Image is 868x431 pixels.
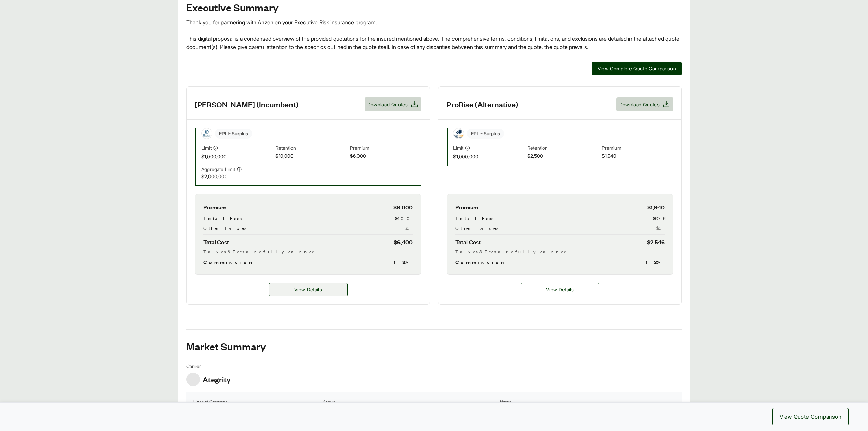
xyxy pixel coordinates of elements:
[203,203,226,212] span: Premium
[779,413,841,421] span: View Quote Comparison
[215,129,252,139] span: EPLI - Surplus
[455,203,478,212] span: Premium
[186,18,682,51] div: Thank you for partnering with Anzen on your Executive Risk insurance program. This digital propos...
[186,363,231,370] span: Carrier
[521,283,599,296] a: ProRise (Alternative) details
[500,399,675,405] th: Notes
[598,65,676,72] span: View Complete Quote Comparison
[394,258,413,266] span: 13 %
[393,203,413,212] span: $6,000
[394,237,413,247] span: $6,400
[350,152,421,160] span: $6,000
[350,144,421,152] span: Premium
[455,214,493,222] span: Total Fees
[275,152,347,160] span: $10,000
[365,97,421,111] button: Download Quotes
[201,166,235,173] span: Aggregate Limit
[203,258,255,266] span: Commission
[656,224,665,232] span: $0
[616,97,673,111] button: Download Quotes
[592,62,682,75] button: View Complete Quote Comparison
[467,129,504,139] span: EPLI - Surplus
[201,144,212,152] span: Limit
[275,144,347,152] span: Retention
[527,144,599,152] span: Retention
[453,153,525,160] span: $1,000,000
[646,258,665,266] span: 13 %
[447,99,518,109] h3: ProRise (Alternative)
[294,286,322,293] span: View Details
[521,283,599,296] button: View Details
[193,399,322,405] th: Lines of Coverage
[203,237,229,247] span: Total Cost
[186,341,682,352] h2: Market Summary
[602,152,673,160] span: $1,940
[772,408,849,425] button: View Quote Comparison
[203,214,242,222] span: Total Fees
[201,153,273,160] span: $1,000,000
[455,237,481,247] span: Total Cost
[395,214,413,222] span: $400
[202,128,212,139] img: Hudson
[619,101,660,108] span: Download Quotes
[203,248,413,255] div: Taxes & Fees are fully earned.
[195,99,299,109] h3: [PERSON_NAME] (Incumbent)
[186,2,682,13] h2: Executive Summary
[602,144,673,152] span: Premium
[269,283,348,296] a: Hudson (Incumbent) details
[453,144,463,152] span: Limit
[405,224,413,232] span: $0
[269,283,348,296] button: View Details
[455,224,498,232] span: Other Taxes
[527,152,599,160] span: $2,500
[367,101,408,108] span: Download Quotes
[653,214,665,222] span: $606
[453,128,464,139] img: proRise Insurance Services LLC
[455,258,507,266] span: Commission
[455,248,665,255] div: Taxes & Fees are fully earned.
[323,399,498,405] th: Status
[201,173,273,180] span: $2,000,000
[203,224,246,232] span: Other Taxes
[647,237,665,247] span: $2,546
[647,203,665,212] span: $1,940
[203,374,231,384] span: Ategrity
[546,286,574,293] span: View Details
